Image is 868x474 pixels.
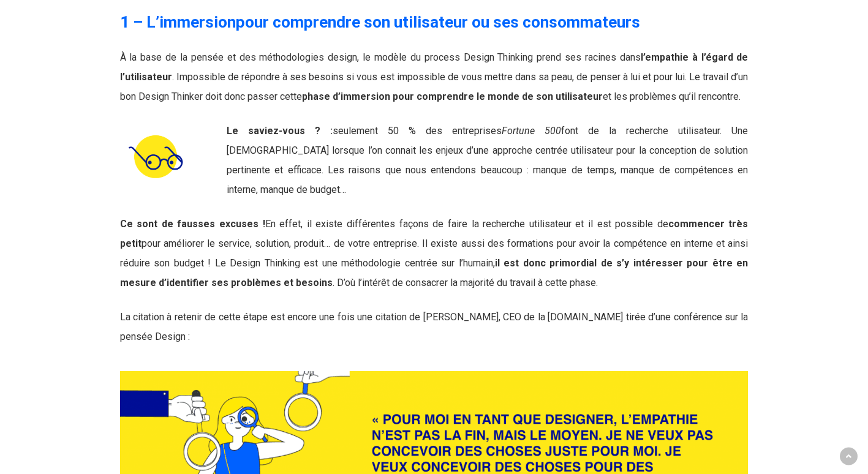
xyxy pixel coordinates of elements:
[120,121,191,192] img: formation Design Thinking certifiante
[120,218,749,288] span: En effet, il existe différentes façons de faire la recherche utilisateur et il est possible de po...
[120,218,265,230] strong: Ce sont de fausses excuses !
[120,51,749,102] span: À la base de la pensée et des méthodologies design, le modèle du process Design Thinking prend se...
[120,311,749,342] span: La citation à retenir de cette étape est encore une fois une citation de [PERSON_NAME], CEO de la...
[227,125,502,137] span: seulement 50 % des entreprises
[502,125,561,137] span: Fortune 500
[236,13,640,31] b: pour comprendre son utilisateur ou ses consommateurs
[227,125,333,137] strong: Le saviez-vous ? :
[302,91,603,102] strong: phase d’immersion pour comprendre le monde de son utilisateur
[120,13,236,31] b: 1 – L’immersion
